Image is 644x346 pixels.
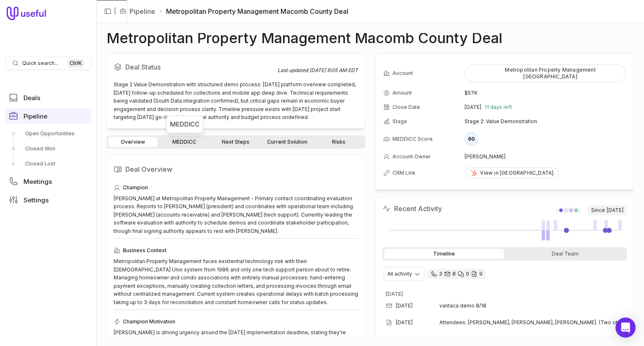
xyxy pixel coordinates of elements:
span: Amount [392,90,412,96]
h2: Deal Overview [114,163,358,176]
span: CRM Link [392,170,415,176]
div: Champion Motivation [114,317,358,327]
a: Meetings [5,174,91,189]
td: $57K [465,86,626,100]
span: Close Date [392,104,420,111]
span: Attendees: [PERSON_NAME], [PERSON_NAME], [PERSON_NAME]. (Two others in same room - did not intro ... [439,319,623,326]
a: Current Solution [262,137,312,147]
div: Open Intercom Messenger [615,318,636,338]
div: Stage 2 Value Demonstration with structured demo process: [DATE] platform overview completed, [DA... [114,80,358,121]
div: Timeline [384,249,504,259]
td: Stage 2: Value Demonstration [465,115,626,128]
time: [DATE] [396,302,413,309]
time: [DATE] [386,291,403,297]
a: View in [GEOGRAPHIC_DATA] [465,168,559,178]
div: 60 [465,132,478,146]
a: Closed Lost [5,157,91,170]
div: View in [GEOGRAPHIC_DATA] [470,170,553,176]
a: Open Opportunities [5,127,91,140]
div: Metropolitan Property Management [GEOGRAPHIC_DATA] [470,67,621,80]
button: Metropolitan Property Management [GEOGRAPHIC_DATA] [465,65,626,82]
span: 11 days left [485,104,512,111]
a: Closed Won [5,142,91,155]
div: Metropolitan Property Management faces existential technology risk with their [DEMOGRAPHIC_DATA] ... [114,257,358,306]
a: Next Steps [211,137,260,147]
div: Deal Team [506,249,626,259]
span: MEDDICC Score [392,136,433,142]
div: Business Context [114,245,358,256]
h1: Metropolitan Property Management Macomb County Deal [106,33,502,43]
span: Meetings [23,178,52,185]
span: Settings [23,197,49,203]
kbd: Ctrl K [67,59,84,67]
span: Since [588,205,627,215]
span: Quick search... [22,60,58,67]
div: [PERSON_NAME] at Metropolitan Property Management - Primary contact coordinating evaluation proce... [114,194,358,235]
a: Settings [5,192,91,207]
div: 3 calls and 8 email threads [427,269,486,279]
time: [DATE] 9:05 AM EDT [309,67,358,73]
a: Pipeline [5,108,91,124]
span: Account Owner [392,153,431,160]
span: Deals [23,95,40,101]
a: Overview [108,137,158,147]
div: Last updated [278,67,358,74]
a: MEDDICC [159,137,209,147]
a: Deals [5,90,91,105]
a: Risks [314,137,364,147]
span: | [114,6,116,16]
span: Account [392,70,413,77]
time: [DATE] [465,104,481,111]
li: Metropolitan Property Management Macomb County Deal [158,6,348,16]
span: Pipeline [23,113,47,119]
button: Collapse sidebar [101,5,114,18]
span: Stage [392,118,407,125]
h2: Deal Status [114,60,278,74]
h2: Recent Activity [382,204,442,214]
div: MEDDICC [170,119,200,129]
time: [DATE] [607,207,623,214]
a: Pipeline [130,6,155,16]
div: Pipeline submenu [5,127,91,170]
td: [PERSON_NAME] [465,150,626,163]
span: vantaca demo 8/18 [439,302,486,309]
time: [DATE] [396,319,413,326]
div: Champion [114,183,358,193]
